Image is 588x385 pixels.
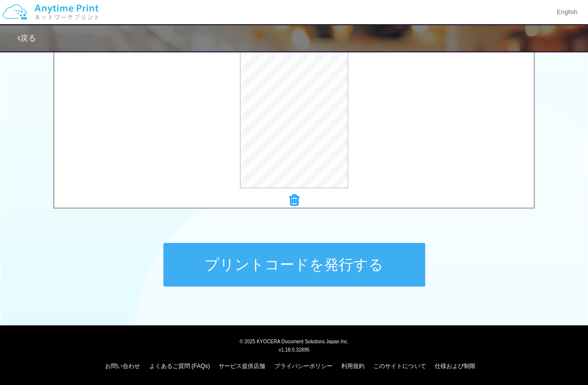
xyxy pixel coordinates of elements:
[274,363,333,369] a: プライバシーポリシー
[435,363,476,369] a: 仕様および制限
[149,363,210,369] a: よくあるご質問 (FAQs)
[373,363,426,369] a: このサイトについて
[17,34,36,42] a: 戻る
[279,347,309,353] span: v1.18.0.32895
[341,363,365,369] a: 利用規約
[105,363,140,369] a: お問い合わせ
[239,338,349,344] span: © 2025 KYOCERA Document Solutions Japan Inc.
[219,363,265,369] a: サービス提供店舗
[163,243,425,287] button: プリントコードを発行する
